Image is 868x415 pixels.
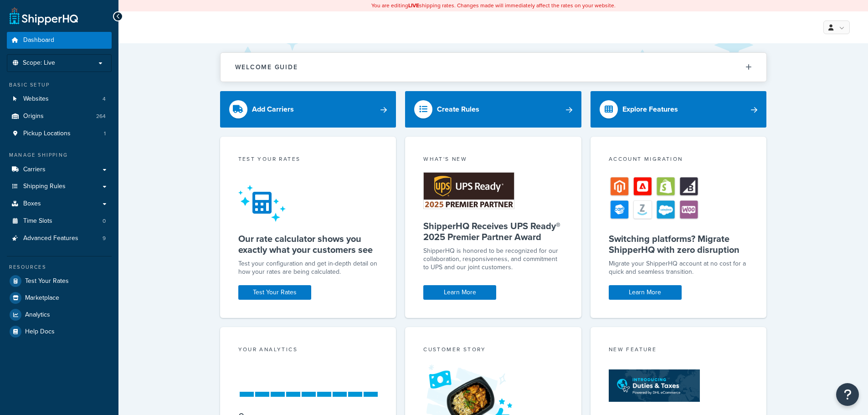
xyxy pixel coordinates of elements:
span: Help Docs [25,328,55,336]
b: LIVE [408,1,419,10]
span: Marketplace [25,294,59,302]
a: Analytics [7,307,112,323]
a: Carriers [7,161,112,178]
a: Learn More [423,285,496,300]
li: Websites [7,91,112,108]
span: Shipping Rules [23,183,66,190]
a: Websites4 [7,91,112,108]
div: Account Migration [609,155,749,165]
a: Help Docs [7,323,112,340]
span: 9 [103,235,106,242]
a: Explore Features [591,91,767,128]
span: Test Your Rates [25,277,69,285]
p: ShipperHQ is honored to be recognized for our collaboration, responsiveness, and commitment to UP... [423,247,563,272]
li: Advanced Features [7,230,112,247]
a: Add Carriers [220,91,396,128]
div: Test your rates [238,155,378,165]
a: Test Your Rates [7,273,112,289]
span: Advanced Features [23,235,78,242]
div: Customer Story [423,345,563,356]
span: 4 [103,95,106,103]
h5: ShipperHQ Receives UPS Ready® 2025 Premier Partner Award [423,220,563,242]
div: What's New [423,155,563,165]
span: Websites [23,95,49,103]
span: Pickup Locations [23,130,71,138]
a: Test Your Rates [238,285,311,300]
li: Time Slots [7,213,112,230]
div: Migrate your ShipperHQ account at no cost for a quick and seamless transition. [609,260,749,276]
a: Dashboard [7,32,112,49]
a: Shipping Rules [7,178,112,195]
div: Your Analytics [238,345,378,356]
span: Scope: Live [23,59,55,67]
div: New Feature [609,345,749,356]
span: Analytics [25,311,50,319]
span: Dashboard [23,36,54,44]
a: Advanced Features9 [7,230,112,247]
span: 1 [104,130,106,138]
a: Time Slots0 [7,213,112,230]
span: Origins [23,113,44,120]
li: Pickup Locations [7,125,112,142]
h2: Welcome Guide [235,64,298,71]
h5: Switching platforms? Migrate ShipperHQ with zero disruption [609,233,749,255]
button: Welcome Guide [221,53,766,82]
span: Boxes [23,200,41,208]
div: Add Carriers [252,103,294,116]
span: Time Slots [23,217,52,225]
li: Origins [7,108,112,125]
a: Origins264 [7,108,112,125]
div: Manage Shipping [7,151,112,159]
a: Boxes [7,195,112,212]
span: 0 [103,217,106,225]
a: Learn More [609,285,682,300]
a: Marketplace [7,290,112,306]
a: Create Rules [405,91,581,128]
h5: Our rate calculator shows you exactly what your customers see [238,233,378,255]
div: Explore Features [622,103,678,116]
span: Carriers [23,166,46,174]
div: Create Rules [437,103,479,116]
button: Open Resource Center [836,383,859,406]
div: Basic Setup [7,81,112,89]
a: Pickup Locations1 [7,125,112,142]
div: Resources [7,263,112,271]
div: Test your configuration and get in-depth detail on how your rates are being calculated. [238,260,378,276]
span: 264 [96,113,106,120]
